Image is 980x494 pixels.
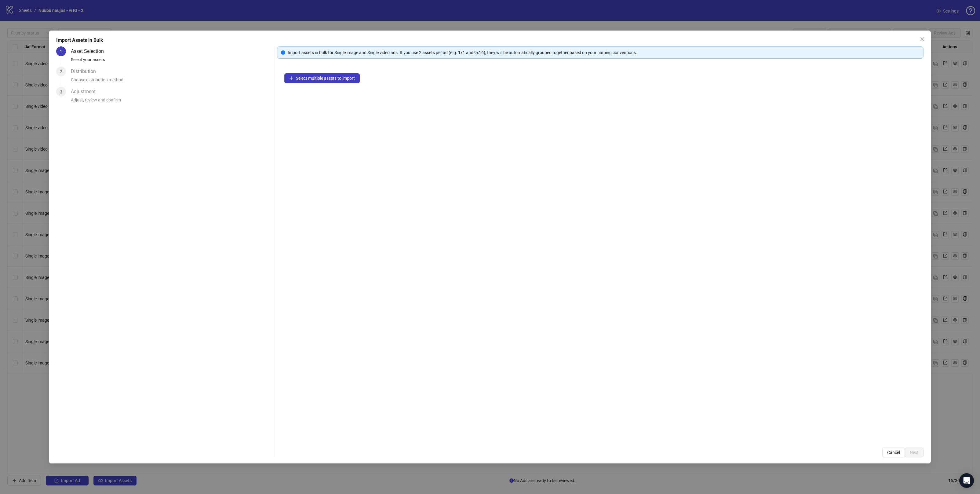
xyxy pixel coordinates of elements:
[918,34,927,44] button: Close
[60,90,62,94] span: 3
[71,67,101,76] div: Distribution
[887,450,900,455] span: Cancel
[56,37,924,44] div: Import Assets in Bulk
[71,56,272,67] div: Select your assets
[60,49,62,54] span: 1
[905,448,924,457] button: Next
[71,76,272,87] div: Choose distribution method
[296,76,355,81] span: Select multiple assets to import
[920,37,925,42] span: close
[71,87,100,97] div: Adjustment
[281,50,285,55] span: info-circle
[883,448,905,457] button: Cancel
[288,49,920,56] div: Import assets in bulk for Single image and Single video ads. If you use 2 assets per ad (e.g. 1x1...
[71,97,272,107] div: Adjust, review and confirm
[284,73,360,83] button: Select multiple assets to import
[60,69,62,74] span: 2
[289,76,293,80] span: plus
[959,473,974,488] div: Open Intercom Messenger
[71,46,109,56] div: Asset Selection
